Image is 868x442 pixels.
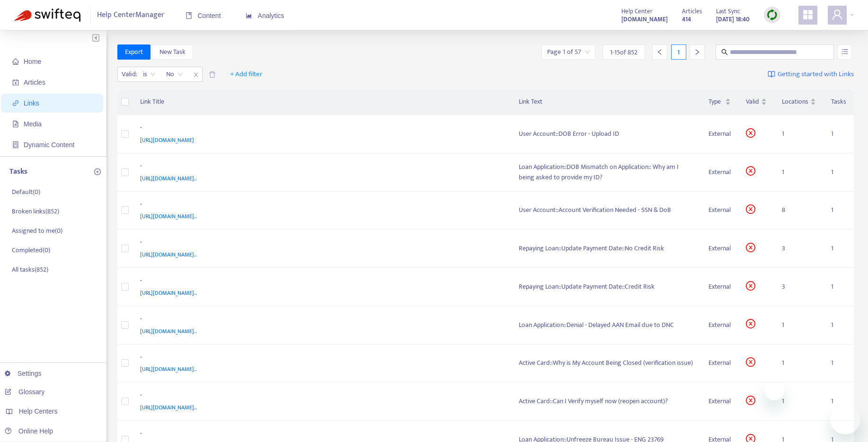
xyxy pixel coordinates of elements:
[12,100,19,106] span: link
[519,282,694,292] div: Repaying Loan::Update Payment Date::Credit Risk
[140,314,500,326] div: -
[764,380,785,401] iframe: Close message
[774,89,824,115] th: Locations
[24,141,74,149] span: Dynamic Content
[716,6,740,17] span: Last Sync
[140,135,194,145] span: [URL][DOMAIN_NAME]
[766,9,778,21] img: sync.dc5367851b00ba804db3.png
[824,382,854,421] td: 1
[738,89,774,115] th: Valid
[519,358,694,368] div: Active Card::Why is My Account Being Closed (verification issue)
[140,352,500,364] div: -
[682,14,691,25] strong: 414
[746,204,755,214] span: close-circle
[778,69,854,80] span: Getting started with Links
[133,89,511,115] th: Link Title
[223,67,270,82] button: + Add filter
[143,67,156,81] span: is
[140,288,197,298] span: [URL][DOMAIN_NAME]..
[774,230,824,268] td: 3
[824,345,854,383] td: 1
[9,166,27,177] p: Tasks
[824,192,854,230] td: 1
[12,121,19,127] span: file-image
[621,6,653,17] span: Help Center
[5,427,53,435] a: Online Help
[12,226,62,236] p: Assigned to me ( 0 )
[140,250,197,259] span: [URL][DOMAIN_NAME]..
[824,230,854,268] td: 1
[824,115,854,153] td: 1
[12,187,40,197] p: Default ( 0 )
[117,44,151,60] button: Export
[94,168,101,175] span: plus-circle
[140,428,500,441] div: -
[140,275,500,288] div: -
[610,47,638,57] span: 1 - 15 of 852
[230,69,263,80] span: + Add filter
[519,162,694,183] div: Loan Application::DOB Mismatch on Application:: Why am I being asked to provide my ID?
[140,123,500,135] div: -
[12,265,48,274] p: All tasks ( 852 )
[12,245,50,255] p: Completed ( 0 )
[140,237,500,249] div: -
[774,382,824,421] td: 1
[802,9,814,20] span: appstore
[519,243,694,254] div: Repaying Loan::Update Payment Date::No Credit Risk
[746,97,759,107] span: Valid
[746,396,755,405] span: close-circle
[774,306,824,345] td: 1
[746,319,755,328] span: close-circle
[621,14,668,25] a: [DOMAIN_NAME]
[140,403,197,412] span: [URL][DOMAIN_NAME]..
[824,306,854,345] td: 1
[519,396,694,407] div: Active Card::Can I Verify myself now (reopen account)?
[140,161,500,173] div: -
[159,47,186,57] span: New Task
[774,153,824,192] td: 1
[709,320,731,330] div: External
[709,97,723,107] span: Type
[832,9,843,20] span: user
[709,243,731,254] div: External
[519,205,694,215] div: User Account::Account Verification Needed - SSN & DoB
[774,268,824,306] td: 3
[824,268,854,306] td: 1
[774,192,824,230] td: 8
[782,97,808,107] span: Locations
[824,153,854,192] td: 1
[140,364,197,374] span: [URL][DOMAIN_NAME]..
[837,44,852,60] button: unordered-list
[152,44,193,60] button: New Task
[5,370,42,377] a: Settings
[671,44,686,60] div: 1
[186,12,192,19] span: book
[12,79,19,86] span: account-book
[519,129,694,139] div: User Account::DOB Error - Upload ID
[830,404,860,434] iframe: Button to launch messaging window
[746,243,755,252] span: close-circle
[746,166,755,176] span: close-circle
[721,49,728,55] span: search
[701,89,738,115] th: Type
[709,205,731,215] div: External
[125,47,143,57] span: Export
[774,345,824,383] td: 1
[97,6,164,24] span: Help Center Manager
[166,67,183,81] span: No
[774,115,824,153] td: 1
[716,14,750,25] strong: [DATE] 18:40
[656,49,663,55] span: left
[140,212,197,221] span: [URL][DOMAIN_NAME]..
[709,282,731,292] div: External
[511,89,701,115] th: Link Text
[14,9,80,22] img: Swifteq
[24,79,45,86] span: Articles
[519,320,694,330] div: Loan Application::Denial - Delayed AAN Email due to DNC
[209,71,216,78] span: delete
[768,71,775,78] img: image-link
[746,357,755,367] span: close-circle
[746,281,755,291] span: close-circle
[5,388,44,396] a: Glossary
